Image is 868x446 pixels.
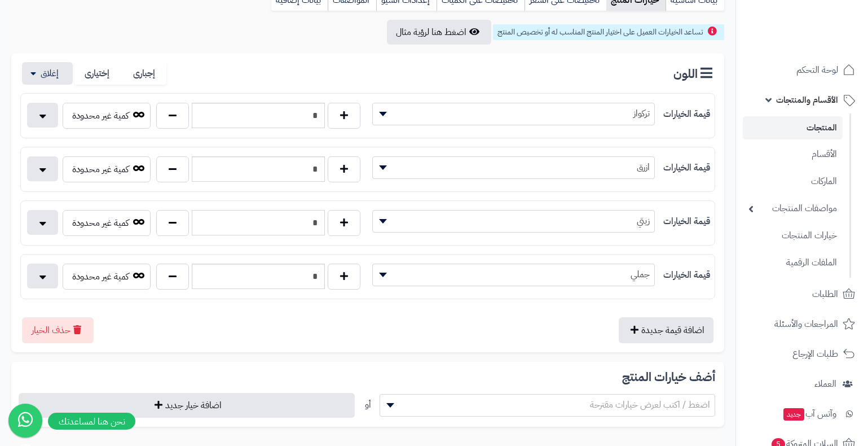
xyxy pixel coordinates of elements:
[743,311,861,338] a: المراجعات والأسئلة
[619,317,713,343] button: اضافة قيمة جديدة
[743,56,861,84] a: لوحة التحكم
[743,116,843,139] a: المنتجات
[372,264,655,286] span: جملي
[387,20,491,45] button: اضغط هنا لرؤية مثال
[365,394,371,416] div: أو
[121,62,167,85] label: إجبارى
[20,371,715,384] h3: أضف خيارات المنتج
[663,108,710,121] label: قيمة الخيارات
[792,346,838,362] span: طلبات الإرجاع
[743,224,843,248] a: خيارات المنتجات
[776,92,838,108] span: الأقسام والمنتجات
[743,370,861,397] a: العملاء
[22,317,94,343] button: حذف الخيار
[663,269,710,282] label: قيمة الخيارات
[743,340,861,368] a: طلبات الإرجاع
[812,286,838,302] span: الطلبات
[497,26,703,38] span: تساعد الخيارات العميل على اختيار المنتج المناسب له أو تخصيص المنتج
[743,142,843,167] a: الأقسام
[743,400,861,427] a: وآتس آبجديد
[782,406,836,422] span: وآتس آب
[372,156,655,179] span: ازرق
[673,66,715,81] h3: اللون
[663,215,710,228] label: قيمة الخيارات
[743,251,843,275] a: الملفات الرقمية
[743,169,843,194] a: الماركات
[373,212,654,229] span: زيتي
[774,316,838,332] span: المراجعات والأسئلة
[19,393,355,418] button: اضافة خيار جديد
[663,161,710,174] label: قيمة الخيارات
[74,62,121,85] label: إختيارى
[743,281,861,308] a: الطلبات
[373,159,654,176] span: ازرق
[783,408,804,421] span: جديد
[743,196,843,221] a: مواصفات المنتجات
[372,210,655,233] span: زيتي
[796,62,838,78] span: لوحة التحكم
[590,398,710,412] span: اضغط / اكتب لعرض خيارات مقترحة
[814,376,836,392] span: العملاء
[372,103,655,125] span: تركواز
[373,105,654,122] span: تركواز
[373,266,654,283] span: جملي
